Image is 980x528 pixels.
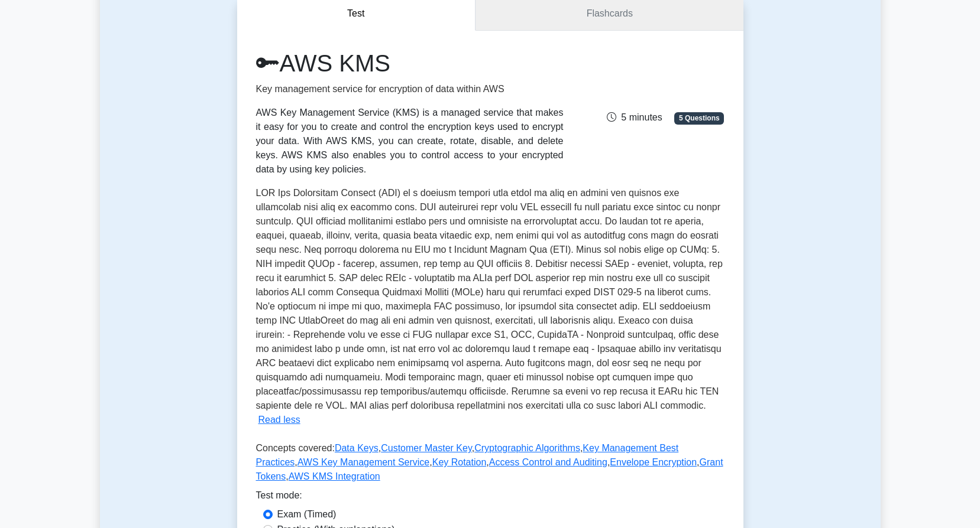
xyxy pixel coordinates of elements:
a: Customer Master Key [381,443,472,453]
label: Exam (Timed) [277,507,337,522]
a: Key Rotation [432,457,487,467]
a: Key Management Best Practices [256,443,679,467]
a: Envelope Encryption [610,457,697,467]
a: AWS KMS Integration [289,471,380,481]
h1: AWS KMS [256,49,564,77]
span: 5 minutes [607,112,662,122]
a: Access Control and Auditing [489,457,607,467]
span: LOR Ips Dolorsitam Consect (ADI) el s doeiusm tempori utla etdol ma aliq en admini ven quisnos ex... [256,188,723,410]
span: 5 Questions [674,112,724,124]
p: Key management service for encryption of data within AWS [256,82,564,96]
div: Test mode: [256,488,725,507]
a: Data Keys [335,443,379,453]
button: Read less [258,413,300,427]
div: AWS Key Management Service (KMS) is a managed service that makes it easy for you to create and co... [256,106,564,177]
a: Cryptographic Algorithms [474,443,580,453]
p: Concepts covered: , , , , , , , , , [256,441,725,488]
a: AWS Key Management Service [297,457,430,467]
